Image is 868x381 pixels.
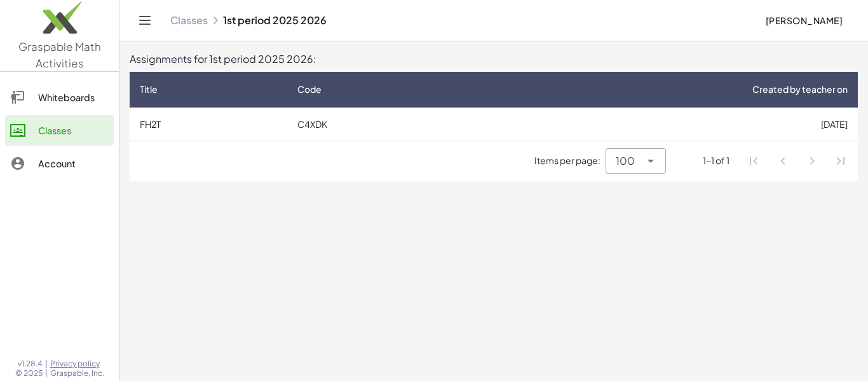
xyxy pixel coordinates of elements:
span: | [45,359,48,369]
span: Graspable Math Activities [18,39,101,70]
span: [PERSON_NAME] [765,15,843,26]
div: 1-1 of 1 [703,154,729,167]
span: | [45,368,48,378]
button: Toggle navigation [135,10,155,31]
span: © 2025 [15,368,43,378]
span: Code [297,83,322,96]
div: Whiteboards [38,90,109,105]
nav: Pagination Navigation [740,146,855,176]
a: Whiteboards [5,82,114,113]
span: Created by teacher on [752,83,848,96]
div: Account [38,156,109,171]
a: Classes [170,14,208,27]
span: 100 [616,153,635,169]
div: Classes [38,123,109,138]
a: Account [5,148,114,179]
button: [PERSON_NAME] [755,9,853,32]
td: C4XDK [287,107,464,141]
span: Graspable, Inc. [50,368,104,378]
a: Privacy policy [50,359,104,369]
span: Title [140,83,158,96]
td: [DATE] [464,107,858,141]
td: FH2T [130,107,287,141]
span: Items per page: [534,154,606,167]
span: v1.28.4 [18,359,43,369]
div: Assignments for 1st period 2025 2026: [130,52,858,67]
a: Classes [5,115,114,146]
